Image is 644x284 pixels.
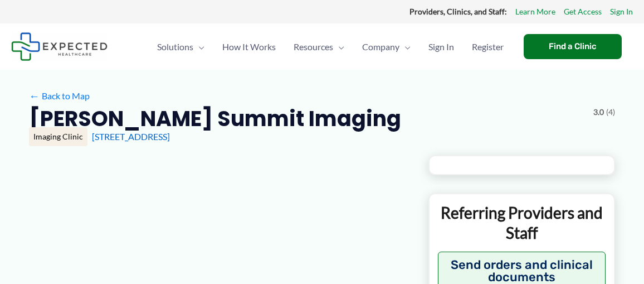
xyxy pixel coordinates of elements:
span: (4) [606,105,615,119]
nav: Primary Site Navigation [148,27,513,66]
span: Menu Toggle [333,27,344,66]
h2: [PERSON_NAME] Summit Imaging [29,105,401,132]
div: Imaging Clinic [29,127,87,146]
span: Register [472,27,504,66]
span: ← [29,90,40,101]
span: Menu Toggle [399,27,411,66]
img: Expected Healthcare Logo - side, dark font, small [11,32,108,61]
a: How It Works [213,27,285,66]
a: Sign In [610,4,633,19]
a: CompanyMenu Toggle [353,27,419,66]
span: 3.0 [593,105,604,119]
p: Referring Providers and Staff [438,203,606,243]
span: Company [362,27,399,66]
a: SolutionsMenu Toggle [148,27,213,66]
span: Solutions [157,27,193,66]
a: Find a Clinic [524,34,622,59]
span: Sign In [428,27,454,66]
a: Sign In [419,27,463,66]
a: Get Access [564,4,602,19]
a: ResourcesMenu Toggle [285,27,353,66]
span: Resources [294,27,333,66]
a: Register [463,27,513,66]
a: Learn More [515,4,555,19]
strong: Providers, Clinics, and Staff: [409,7,507,16]
span: Menu Toggle [193,27,204,66]
a: ←Back to Map [29,88,90,104]
span: How It Works [222,27,276,66]
a: [STREET_ADDRESS] [92,131,170,142]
